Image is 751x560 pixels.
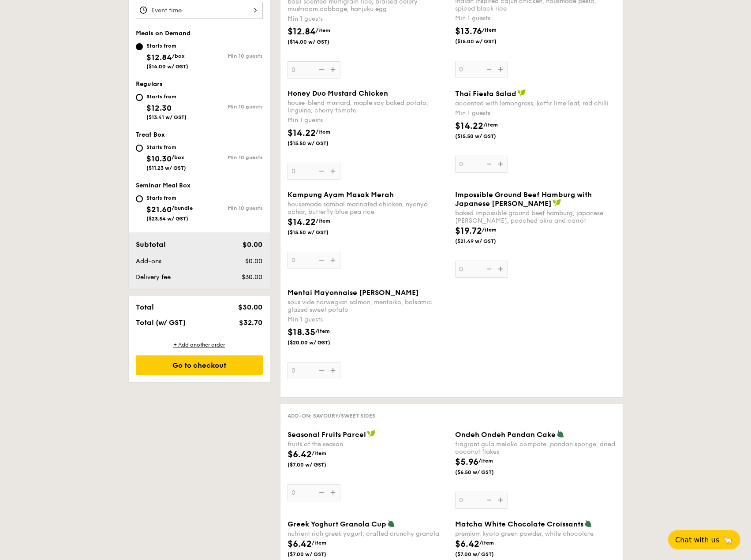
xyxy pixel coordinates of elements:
span: ($7.00 w/ GST) [288,551,347,558]
span: /box [172,154,184,161]
span: Meals on Demand [136,30,191,37]
span: /item [483,122,498,128]
div: Min 10 guests [199,53,263,59]
span: ($13.41 w/ GST) [146,114,187,120]
span: Kampung Ayam Masak Merah [288,190,394,199]
div: house-blend mustard, maple soy baked potato, linguine, cherry tomato [288,99,448,114]
span: 🦙 [723,535,733,545]
span: $0.00 [243,240,262,249]
span: Treat Box [136,131,165,138]
button: Chat with us🦙 [668,530,740,549]
input: Starts from$12.30($13.41 w/ GST)Min 10 guests [136,94,143,101]
span: $30.00 [238,303,262,311]
span: Total (w/ GST) [136,318,186,327]
div: sous vide norwegian salmon, mentaiko, balsamic glazed sweet potato [288,299,448,314]
span: $14.22 [455,121,483,131]
span: $14.22 [288,217,316,228]
span: ($15.50 w/ GST) [455,133,515,140]
span: $6.42 [288,449,312,460]
div: nutrient rich greek yogurt, crafted crunchy granola [288,530,448,538]
div: Min 1 guests [288,116,448,125]
div: Min 10 guests [199,154,263,161]
span: Seasonal Fruits Parcel [288,430,366,439]
span: Subtotal [136,240,166,249]
span: /item [315,328,330,334]
span: /item [316,27,330,34]
span: Thai Fiesta Salad [455,90,516,98]
img: icon-vegan.f8ff3823.svg [553,199,561,207]
span: /item [478,458,493,464]
div: Min 1 guests [288,15,448,23]
span: $6.42 [288,539,312,549]
span: Ondeh Ondeh Pandan Cake [455,430,556,439]
span: /item [482,227,497,233]
div: premium kyoto green powder, white chocolate [455,530,616,538]
span: Chat with us [675,536,719,544]
span: ($15.50 w/ GST) [288,140,347,147]
span: /item [312,540,326,546]
img: icon-vegan.f8ff3823.svg [517,89,526,97]
span: /item [312,450,326,456]
div: fruits of the season [288,441,448,448]
span: ($7.00 w/ GST) [455,551,515,558]
span: Add-ons [136,258,161,265]
div: Starts from [146,144,186,151]
div: + Add another order [136,341,263,348]
span: $0.00 [245,258,262,265]
span: Honey Duo Mustard Chicken [288,89,388,97]
span: $12.30 [146,103,172,113]
span: Mentai Mayonnaise [PERSON_NAME] [288,288,419,297]
span: $21.60 [146,205,172,214]
div: baked impossible ground beef hamburg, japanese [PERSON_NAME], poached okra and carrot [455,209,616,224]
span: ($15.50 w/ GST) [288,229,347,236]
span: Delivery fee [136,273,171,281]
img: icon-vegetarian.fe4039eb.svg [584,519,592,527]
span: $18.35 [288,327,315,338]
div: Min 1 guests [455,109,616,118]
span: /item [316,218,330,224]
div: accented with lemongrass, kaffir lime leaf, red chilli [455,100,616,107]
span: /bundle [172,205,193,211]
span: Matcha White Chocolate Croissants [455,520,583,528]
span: Regulars [136,80,163,88]
span: ($21.49 w/ GST) [455,238,515,245]
span: Total [136,303,154,311]
span: $13.76 [455,26,482,37]
div: Min 1 guests [455,14,616,23]
input: Starts from$12.84/box($14.00 w/ GST)Min 10 guests [136,43,143,50]
span: Impossible Ground Beef Hamburg with Japanese [PERSON_NAME] [455,190,592,208]
span: Add-on: Savoury/Sweet Sides [288,413,375,419]
span: ($15.00 w/ GST) [455,38,515,45]
span: $6.42 [455,539,479,549]
div: housemade sambal marinated chicken, nyonya achar, butterfly blue pea rice [288,201,448,216]
span: ($20.00 w/ GST) [288,339,347,346]
div: Min 10 guests [199,104,263,110]
span: $10.30 [146,154,172,164]
img: icon-vegetarian.fe4039eb.svg [387,519,395,527]
div: fragrant gula melaka compote, pandan sponge, dried coconut flakes [455,441,616,455]
span: ($14.00 w/ GST) [146,63,188,70]
input: Event time [136,2,263,19]
img: icon-vegetarian.fe4039eb.svg [557,430,564,438]
span: ($7.00 w/ GST) [288,461,347,468]
span: ($6.50 w/ GST) [455,469,515,476]
div: Min 10 guests [199,205,263,211]
span: $30.00 [242,273,262,281]
span: /item [316,129,330,135]
span: ($11.23 w/ GST) [146,165,186,171]
span: $12.84 [288,26,316,37]
span: $5.96 [455,457,478,467]
span: ($23.54 w/ GST) [146,216,188,222]
span: $14.22 [288,128,316,138]
div: Go to checkout [136,355,263,375]
span: /item [482,27,497,33]
img: icon-vegan.f8ff3823.svg [367,430,376,438]
span: $32.70 [239,318,262,327]
span: /box [172,53,185,59]
input: Starts from$21.60/bundle($23.54 w/ GST)Min 10 guests [136,195,143,202]
div: Min 1 guests [288,315,448,324]
input: Starts from$10.30/box($11.23 w/ GST)Min 10 guests [136,145,143,152]
span: /item [479,540,494,546]
span: $12.84 [146,52,172,62]
span: Greek Yoghurt Granola Cup [288,520,386,528]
